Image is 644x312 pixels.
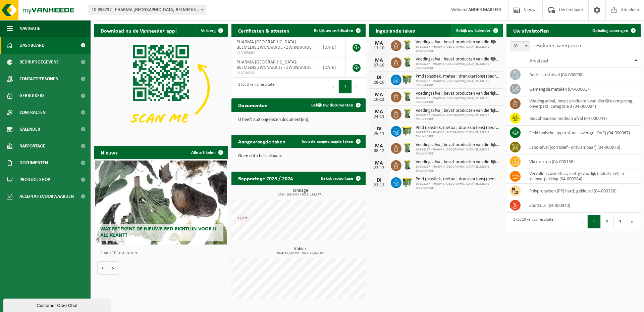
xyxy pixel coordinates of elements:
[524,169,641,184] td: vervallen cosmetica, niet-gevaarlijk (industrieel) in kleinverpakking (04-000284)
[416,182,500,190] span: 10-898237 - PHARMA [GEOGRAPHIC_DATA]-BELMEDIS ZWIJNAARDE
[401,39,413,51] img: WB-0140-HPE-GN-50
[372,97,386,102] div: 10-11
[186,146,227,159] a: Alle artikelen
[401,142,413,153] img: WB-0140-HPE-GN-50
[401,56,413,68] img: WB-0140-HPE-GN-50
[372,92,386,97] div: MA
[416,108,500,114] span: Voedingsafval, bevat producten van dierlijke oorsprong, onverpakt, categorie 3
[372,132,386,136] div: 25-11
[524,82,641,96] td: gemengde metalen (04-000017)
[506,24,556,37] h2: Uw afvalstoffen
[89,5,206,15] span: 10-898237 - PHARMA BELGIUM-BELMEDIS ZWIJNAARDE - ZWIJNAARDE
[416,142,500,148] span: Voedingsafval, bevat producten van dierlijke oorsprong, onverpakt, categorie 3
[328,80,339,93] button: Previous
[372,58,386,63] div: MA
[318,37,346,57] td: [DATE]
[231,24,296,37] h2: Certificaten & attesten
[19,138,45,154] span: Rapportage
[19,54,59,71] span: Bedrijfsgegevens
[235,193,366,196] span: 2024: 186,040 t - 2025: 124,377 t
[339,80,352,93] button: 1
[314,29,353,33] span: Bekijk uw certificaten
[416,125,500,131] span: Pmd (plastiek, metaal, drankkartons) (bedrijven)
[401,108,413,119] img: WB-0140-HPE-GN-50
[588,215,601,228] button: 1
[510,42,530,51] span: 10
[524,140,641,154] td: labo-afval (corrosief - ontvlambaar) (04-000078)
[416,57,500,62] span: Voedingsafval, bevat producten van dierlijke oorsprong, onverpakt, categorie 3
[236,60,312,70] span: PHARMA [GEOGRAPHIC_DATA]-BELMEDIS ZWIJNAARDE - ZWIJNAARDE
[19,37,45,54] span: Dashboard
[587,24,640,37] a: Ophaling aanvragen
[372,46,386,51] div: 13-10
[238,118,359,122] p: U heeft 252 ongelezen document(en).
[318,57,346,78] td: [DATE]
[231,98,274,112] h2: Documenten
[94,146,124,159] h2: Nieuws
[236,215,249,222] div: 17,29 t
[372,63,386,68] div: 27-10
[369,24,422,37] h2: Ingeplande taken
[416,74,500,79] span: Pmd (plastiek, metaal, drankkartons) (bedrijven)
[524,111,641,126] td: risicohoudend medisch afval (04-000041)
[372,166,386,171] div: 22-12
[316,172,365,185] a: Bekijk rapportage
[19,87,45,104] span: Gebruikers
[372,149,386,153] div: 08-12
[311,103,353,107] span: Bekijk uw documenten
[510,41,530,51] span: 10
[416,96,500,104] span: 10-898237 - PHARMA [GEOGRAPHIC_DATA]-BELMEDIS ZWIJNAARDE
[416,148,500,156] span: 10-898237 - PHARMA [GEOGRAPHIC_DATA]-BELMEDIS ZWIJNAARDE
[401,91,413,102] img: WB-0140-HPE-GN-50
[451,24,502,37] a: Bekijk uw kalender
[309,24,365,37] a: Bekijk uw certificaten
[372,41,386,46] div: MA
[372,80,386,85] div: 28-10
[94,24,183,37] h2: Download nu de Vanheede+ app!
[416,177,500,182] span: Pmd (plastiek, metaal, drankkartons) (bedrijven)
[416,40,500,45] span: Voedingsafval, bevat producten van dierlijke oorsprong, onverpakt, categorie 3
[19,171,50,188] span: Product Shop
[592,29,628,33] span: Ophaling aanvragen
[301,139,353,144] span: Toon de aangevraagde taken
[627,215,637,228] button: Next
[19,188,74,205] span: Acceptatievoorwaarden
[533,43,581,48] label: resultaten weergeven
[614,215,627,228] button: 3
[529,58,548,64] span: Afvalstof
[372,143,386,149] div: MA
[524,184,641,198] td: polypropyleen (PP) hard, gekleurd (04-000328)
[372,109,386,115] div: MA
[235,188,366,196] h3: Tonnage
[19,20,40,37] span: Navigatie
[196,24,227,37] button: Verberg
[3,297,112,312] iframe: chat widget
[401,176,413,188] img: WB-1100-HPE-GN-50
[235,252,366,255] span: 2024: 16,160 m3 - 2025: 15,820 m3
[19,154,48,171] span: Documenten
[401,74,413,85] img: WB-1100-HPE-GN-50
[401,159,413,171] img: WB-0140-HPE-GN-50
[456,29,491,33] span: Bekijk uw kalender
[401,125,413,136] img: WB-1100-HPE-GN-50
[296,135,365,148] a: Toon de aangevraagde taken
[416,45,500,53] span: 10-898237 - PHARMA [GEOGRAPHIC_DATA]-BELMEDIS ZWIJNAARDE
[466,7,501,12] strong: LANDER MAREELS
[372,75,386,80] div: DI
[577,215,588,228] button: Previous
[601,215,614,228] button: 2
[236,71,313,76] span: VLA706532
[416,79,500,87] span: 10-898237 - PHARMA [GEOGRAPHIC_DATA]-BELMEDIS ZWIJNAARDE
[416,131,500,139] span: 10-898237 - PHARMA [GEOGRAPHIC_DATA]-BELMEDIS ZWIJNAARDE
[510,214,555,229] div: 1 tot 10 van 27 resultaten
[19,104,46,121] span: Contracten
[306,98,365,112] a: Bekijk uw documenten
[97,261,108,275] button: Vorige
[416,114,500,122] span: 10-898237 - PHARMA [GEOGRAPHIC_DATA]-BELMEDIS ZWIJNAARDE
[101,251,225,256] p: 1 van 10 resultaten
[235,247,366,255] h3: Kubiek
[94,37,228,138] img: Download de VHEPlus App
[201,29,216,33] span: Verberg
[416,91,500,96] span: Voedingsafval, bevat producten van dierlijke oorsprong, onverpakt, categorie 3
